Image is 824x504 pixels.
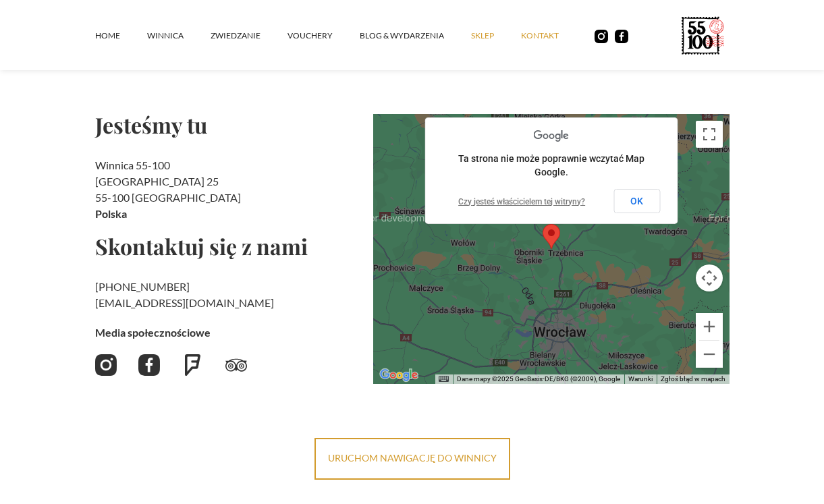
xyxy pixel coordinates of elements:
h2: Skontaktuj się z nami [95,235,362,257]
button: Pomniejsz [696,341,723,368]
a: winnica [147,16,211,56]
span: Dane mapy ©2025 GeoBasis-DE/BKG (©2009), Google [457,375,620,383]
button: Sterowanie kamerą na mapie [696,264,723,291]
a: Warunki (otwiera się w nowej karcie) [628,375,653,383]
div: Map pin [543,224,560,249]
a: kontakt [521,16,586,56]
img: Google [377,366,421,384]
a: [EMAIL_ADDRESS][DOMAIN_NAME] [95,296,274,309]
a: Czy jesteś właścicielem tej witryny? [458,197,585,206]
a: uruchom nawigację do winnicy [314,438,510,480]
span: Ta strona nie może poprawnie wczytać Map Google. [458,153,644,177]
a: SKLEP [471,16,521,56]
button: Skróty klawiszowe [439,374,448,384]
a: Zgłoś błąd w mapach [661,375,725,383]
button: Włącz widok pełnoekranowy [696,121,723,148]
h2: Winnica 55-100 [GEOGRAPHIC_DATA] 25 55-100 [GEOGRAPHIC_DATA] [95,157,362,222]
strong: Polska [95,207,127,220]
button: OK [613,189,660,213]
a: vouchery [287,16,360,56]
h2: ‍ [95,279,362,311]
button: Powiększ [696,313,723,340]
strong: Media społecznościowe [95,326,211,339]
a: Home [95,16,147,56]
a: [PHONE_NUMBER] [95,280,190,293]
a: ZWIEDZANIE [211,16,287,56]
a: Pokaż ten obszar w Mapach Google (otwiera się w nowym oknie) [377,366,421,384]
h2: Jesteśmy tu [95,114,362,136]
a: Blog & Wydarzenia [360,16,471,56]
